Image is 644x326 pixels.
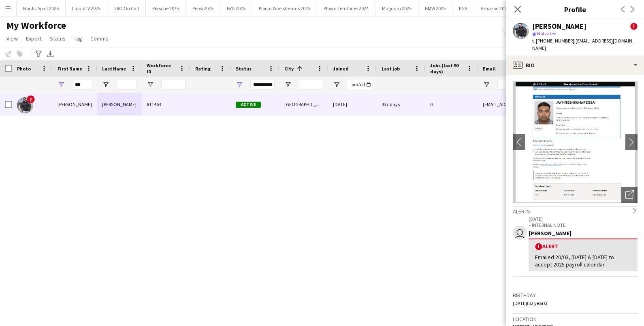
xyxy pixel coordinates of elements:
button: Open Filter Menu [284,81,292,88]
span: Export [26,35,42,42]
div: [DATE] [328,93,377,115]
div: Alerts [513,206,638,215]
div: Emailed 20/03, [DATE] & [DATE] to accept 2025 payroll calendar. [535,254,631,268]
span: Active [236,102,261,108]
h3: Profile [506,4,644,15]
span: View [6,35,18,42]
span: Tag [74,35,82,42]
span: Photo [17,66,31,72]
div: 811463 [142,93,190,115]
span: | [EMAIL_ADDRESS][DOMAIN_NAME] [532,38,635,51]
button: Open Filter Menu [147,81,154,88]
h3: Location [513,315,638,323]
button: Liquid IV 2025 [66,0,107,16]
span: [DATE] (32 years) [513,300,547,306]
div: 437 days [377,93,425,115]
input: Last Name Filter Input [117,80,137,89]
button: Open Filter Menu [236,81,243,88]
span: My Workforce [6,19,66,32]
span: t. [PHONE_NUMBER] [532,38,574,44]
input: Joined Filter Input [348,80,372,89]
button: Open Filter Menu [58,81,65,88]
button: Magnum 2025 [375,0,418,16]
img: Jay Desai [17,97,33,113]
span: Email [483,66,496,72]
span: City [284,66,294,72]
input: Email Filter Input [497,80,635,89]
button: Open Filter Menu [333,81,340,88]
button: BMW 2025 [418,0,452,16]
button: TRO On Call [107,0,146,16]
span: Last job [382,66,400,72]
a: Status [47,33,69,44]
h3: Birthday [513,292,638,299]
button: BYD 2025 [220,0,252,16]
span: ! [535,243,542,250]
a: Comms [87,33,112,44]
p: [DATE] [529,216,638,222]
span: Workforce ID [147,62,176,75]
a: Export [23,33,45,44]
app-action-btn: Export XLSX [45,49,55,59]
span: Status [236,66,252,72]
button: Open Filter Menu [483,81,490,88]
span: First Name [58,66,82,72]
span: Comms [90,35,109,42]
input: First Name Filter Input [72,80,92,89]
span: Last Name [102,66,126,72]
button: Nordic Spirit 2025 [17,0,66,16]
span: ! [27,95,35,103]
img: Crew avatar or photo [513,81,638,203]
span: Joined [333,66,349,72]
div: [PERSON_NAME] [53,93,97,115]
a: Tag [70,33,85,44]
div: 0 [425,93,478,115]
button: Pepsi 2025 [186,0,220,16]
button: Ploom Territories 2024 [317,0,375,16]
p: – INTERNAL NOTE [529,222,638,228]
div: Alert [535,243,631,250]
div: [PERSON_NAME] [532,23,586,30]
div: [EMAIL_ADDRESS][DOMAIN_NAME] [478,93,640,115]
input: Workforce ID Filter Input [161,80,186,89]
span: ! [630,23,638,30]
div: Open photos pop-in [621,187,638,203]
button: Open Filter Menu [102,81,109,88]
a: View [3,33,21,44]
span: Status [50,35,66,42]
div: [PERSON_NAME] [529,230,638,237]
div: [GEOGRAPHIC_DATA] [279,93,328,115]
div: Bio [506,55,644,75]
span: Jobs (last 90 days) [430,62,463,75]
button: Ploom Workstreams 2025 [252,0,317,16]
input: City Filter Input [299,80,323,89]
app-action-btn: Advanced filters [34,49,43,59]
span: Rating [195,66,211,72]
span: Not rated [537,30,557,36]
button: Amazon 2025 [474,0,516,16]
div: [PERSON_NAME] [97,93,142,115]
button: Porsche 2025 [146,0,186,16]
button: PGA [452,0,474,16]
